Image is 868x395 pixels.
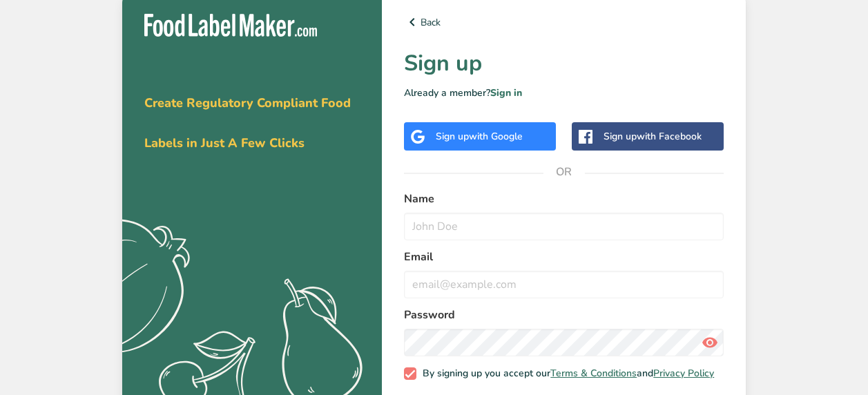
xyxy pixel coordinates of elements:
[404,271,724,298] input: email@example.com
[469,130,523,143] span: with Google
[490,86,522,99] a: Sign in
[404,86,724,100] p: Already a member?
[404,191,724,207] label: Name
[404,307,724,323] label: Password
[543,151,585,193] span: OR
[436,129,523,144] div: Sign up
[653,367,714,380] a: Privacy Policy
[404,14,724,30] a: Back
[604,129,702,144] div: Sign up
[144,95,351,151] span: Create Regulatory Compliant Food Labels in Just A Few Clicks
[404,47,724,80] h1: Sign up
[144,14,317,37] img: Food Label Maker
[637,130,702,143] span: with Facebook
[416,367,715,380] span: By signing up you accept our and
[550,367,637,380] a: Terms & Conditions
[404,213,724,240] input: John Doe
[404,249,724,265] label: Email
